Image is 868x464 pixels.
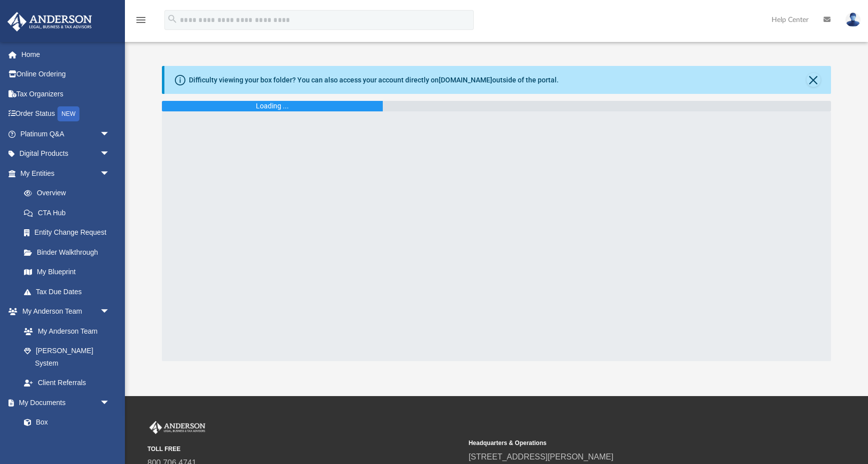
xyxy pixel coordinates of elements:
a: [PERSON_NAME] System [14,341,120,373]
a: Client Referrals [14,373,120,393]
a: Platinum Q&Aarrow_drop_down [7,124,125,144]
a: My Blueprint [14,262,120,282]
a: My Anderson Teamarrow_drop_down [7,302,120,322]
a: menu [135,19,147,26]
a: Binder Walkthrough [14,242,125,262]
a: Tax Organizers [7,84,125,104]
span: arrow_drop_down [100,124,120,144]
a: My Documentsarrow_drop_down [7,393,120,413]
img: Anderson Advisors Platinum Portal [147,421,207,434]
i: search [167,13,178,24]
a: Overview [14,183,125,203]
a: Order StatusNEW [7,104,125,124]
i: menu [135,14,147,26]
a: [DOMAIN_NAME] [439,76,492,84]
a: Digital Productsarrow_drop_down [7,144,125,164]
small: Headquarters & Operations [469,439,783,448]
a: [STREET_ADDRESS][PERSON_NAME] [469,453,614,461]
a: Tax Due Dates [14,282,125,302]
span: arrow_drop_down [100,144,120,164]
a: My Entitiesarrow_drop_down [7,163,125,183]
a: Box [14,413,115,433]
div: Difficulty viewing your box folder? You can also access your account directly on outside of the p... [189,75,559,85]
button: Close [807,73,821,87]
img: User Pic [846,12,861,27]
span: arrow_drop_down [100,302,120,322]
img: Anderson Advisors Platinum Portal [4,12,95,31]
span: arrow_drop_down [100,393,120,413]
div: NEW [57,106,79,121]
div: Loading ... [256,101,289,111]
a: My Anderson Team [14,321,115,341]
small: TOLL FREE [147,445,462,454]
a: Online Ordering [7,64,125,84]
a: CTA Hub [14,203,125,223]
a: Entity Change Request [14,223,125,243]
a: Home [7,44,125,64]
span: arrow_drop_down [100,163,120,184]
